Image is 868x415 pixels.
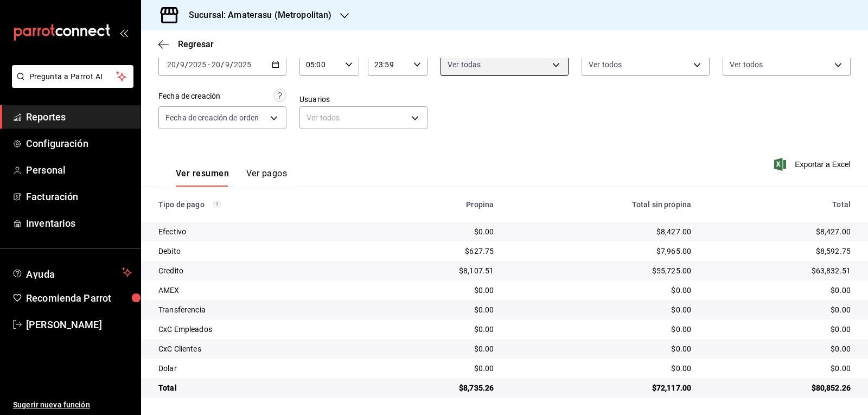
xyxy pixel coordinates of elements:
div: $72,117.00 [511,382,691,393]
div: Total sin propina [511,200,691,209]
div: CxC Clientes [158,343,360,354]
div: Fecha de creación [158,91,220,102]
div: $0.00 [377,285,494,296]
span: Regresar [178,39,214,49]
input: ---- [233,60,252,69]
label: Usuarios [299,95,427,103]
div: $0.00 [377,343,494,354]
input: -- [167,60,176,69]
div: Total [158,382,360,393]
input: -- [211,60,221,69]
span: Facturación [26,189,132,204]
span: Fecha de creación de orden [165,112,259,123]
span: Pregunta a Parrot AI [29,71,117,82]
div: $0.00 [709,343,851,354]
div: $0.00 [511,343,691,354]
button: Regresar [158,39,214,49]
div: $0.00 [377,324,494,335]
div: Efectivo [158,226,360,237]
div: $0.00 [511,363,691,374]
div: $80,852.26 [709,382,851,393]
button: Ver pagos [246,168,287,187]
div: AMEX [158,285,360,296]
span: Recomienda Parrot [26,291,132,305]
div: $8,107.51 [377,265,494,276]
div: $8,427.00 [511,226,691,237]
div: $0.00 [377,226,494,237]
input: ---- [188,60,207,69]
div: Transferencia [158,304,360,315]
div: $8,735.26 [377,382,494,393]
span: Sugerir nueva función [13,399,132,411]
button: Exportar a Excel [776,158,851,171]
div: $8,592.75 [709,246,851,257]
span: / [176,60,180,69]
div: Credito [158,265,360,276]
div: $0.00 [377,363,494,374]
span: / [185,60,188,69]
span: Ver todos [730,59,763,70]
div: $0.00 [511,304,691,315]
div: Propina [377,200,494,209]
div: $0.00 [511,324,691,335]
div: $0.00 [709,324,851,335]
span: Configuración [26,136,132,151]
span: Ver todos [589,59,622,70]
span: / [221,60,224,69]
button: Pregunta a Parrot AI [12,65,133,88]
div: Ver todos [299,106,427,129]
div: Debito [158,246,360,257]
div: $55,725.00 [511,265,691,276]
span: Inventarios [26,216,132,231]
div: $0.00 [511,285,691,296]
a: Pregunta a Parrot AI [8,79,133,90]
div: Dolar [158,363,360,374]
h3: Sucursal: Amaterasu (Metropolitan) [180,9,331,22]
div: $0.00 [709,285,851,296]
div: $0.00 [709,363,851,374]
span: Reportes [26,110,132,124]
input: -- [180,60,185,69]
div: $63,832.51 [709,265,851,276]
div: navigation tabs [176,168,287,187]
div: $8,427.00 [709,226,851,237]
span: [PERSON_NAME] [26,317,132,332]
svg: Los pagos realizados con Pay y otras terminales son montos brutos. [213,201,221,208]
button: Ver resumen [176,168,229,187]
span: Personal [26,163,132,177]
div: $7,965.00 [511,246,691,257]
input: -- [225,60,230,69]
div: CxC Empleados [158,324,360,335]
button: open_drawer_menu [119,28,128,37]
span: Ver todas [448,59,481,70]
div: Total [709,200,851,209]
span: - [208,60,210,69]
div: $0.00 [709,304,851,315]
div: $627.75 [377,246,494,257]
span: / [230,60,233,69]
span: Ayuda [26,266,118,279]
div: Tipo de pago [158,200,360,209]
div: $0.00 [377,304,494,315]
